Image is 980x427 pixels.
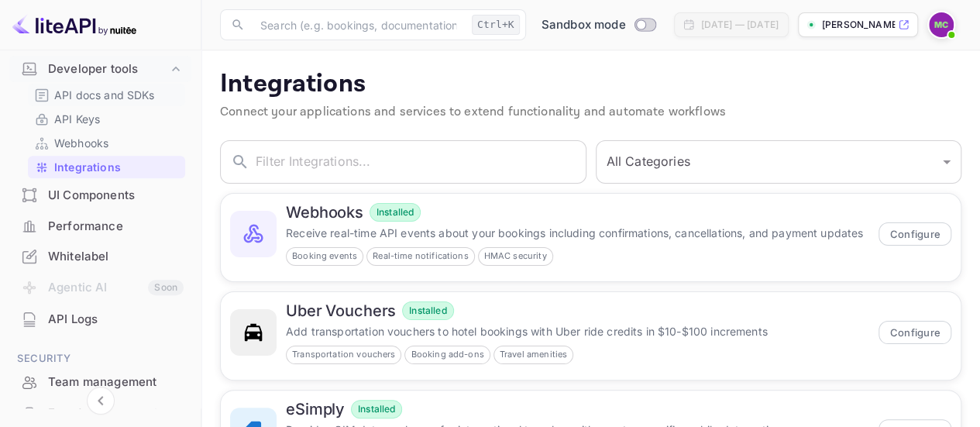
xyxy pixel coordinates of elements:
[879,222,951,246] button: Configure
[9,212,191,242] div: Performance
[405,348,489,361] span: Booking add-ons
[48,187,184,205] div: UI Components
[9,398,191,427] a: Fraud management
[48,248,184,266] div: Whitelabel
[9,367,191,398] div: Team management
[54,87,155,103] p: API docs and SDKs
[370,205,420,219] span: Installed
[479,250,552,263] span: HMAC security
[48,218,184,236] div: Performance
[286,400,345,418] h6: eSimply
[929,12,954,37] img: Mirjana Cale
[48,374,184,391] div: Team management
[472,15,520,35] div: Ctrl+K
[28,84,185,106] div: API docs and SDKs
[48,60,168,78] div: Developer tools
[287,250,363,263] span: Booking events
[251,9,466,40] input: Search (e.g. bookings, documentation)
[352,402,401,416] span: Installed
[28,132,185,154] div: Webhooks
[48,405,184,422] div: Fraud management
[9,212,191,240] a: Performance
[256,140,586,184] input: Filter Integrations...
[54,159,121,175] p: Integrations
[879,321,951,344] button: Configure
[34,159,179,175] a: Integrations
[9,367,191,396] a: Team management
[701,18,779,32] div: [DATE] — [DATE]
[542,16,626,34] span: Sandbox mode
[9,181,191,209] a: UI Components
[220,69,961,100] p: Integrations
[822,18,895,32] p: [PERSON_NAME]-yzr8s.nui...
[9,242,191,272] div: Whitelabel
[367,250,473,263] span: Real-time notifications
[34,111,179,127] a: API Keys
[34,87,179,103] a: API docs and SDKs
[9,350,191,367] span: Security
[286,301,396,320] h6: Uber Vouchers
[9,181,191,211] div: UI Components
[286,323,869,339] p: Add transportation vouchers to hotel bookings with Uber ride credits in $10-$100 increments
[54,111,100,127] p: API Keys
[287,348,401,361] span: Transportation vouchers
[220,103,961,122] p: Connect your applications and services to extend functionality and automate workflows
[87,387,115,415] button: Collapse navigation
[286,225,869,241] p: Receive real-time API events about your bookings including confirmations, cancellations, and paym...
[28,108,185,130] div: API Keys
[34,135,179,151] a: Webhooks
[403,304,452,318] span: Installed
[9,56,191,83] div: Developer tools
[9,242,191,270] a: Whitelabel
[9,305,191,335] div: API Logs
[54,135,108,151] p: Webhooks
[12,12,136,37] img: LiteAPI logo
[9,305,191,333] a: API Logs
[535,16,662,34] div: Switch to Production mode
[28,156,185,178] div: Integrations
[286,203,363,222] h6: Webhooks
[48,311,184,329] div: API Logs
[494,348,573,361] span: Travel amenities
